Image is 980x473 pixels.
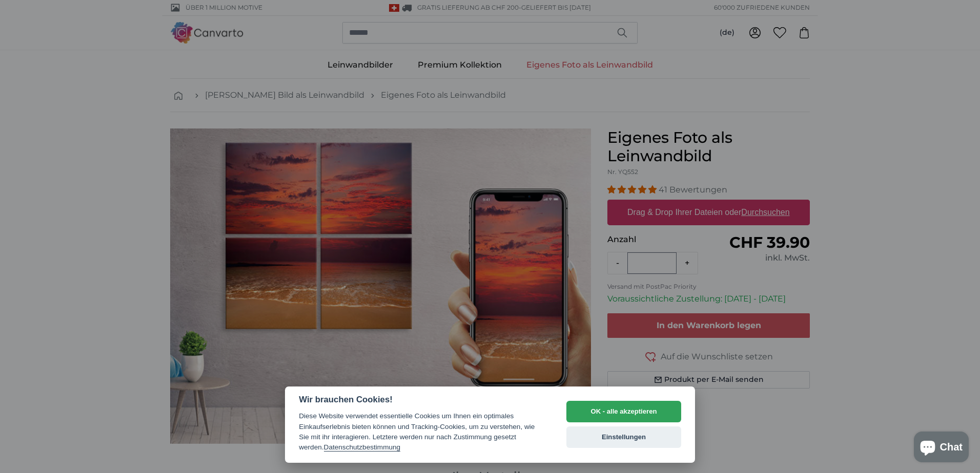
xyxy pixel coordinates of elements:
a: Datenschutzbestimmung [324,443,401,451]
button: Einstellungen [566,426,681,448]
h2: Wir brauchen Cookies! [299,395,547,405]
inbox-online-store-chat: Onlineshop-Chat von Shopify [911,432,972,465]
div: Diese Website verwendet essentielle Cookies um Ihnen ein optimales Einkaufserlebnis bieten können... [299,411,547,453]
button: OK - alle akzeptieren [566,401,681,422]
